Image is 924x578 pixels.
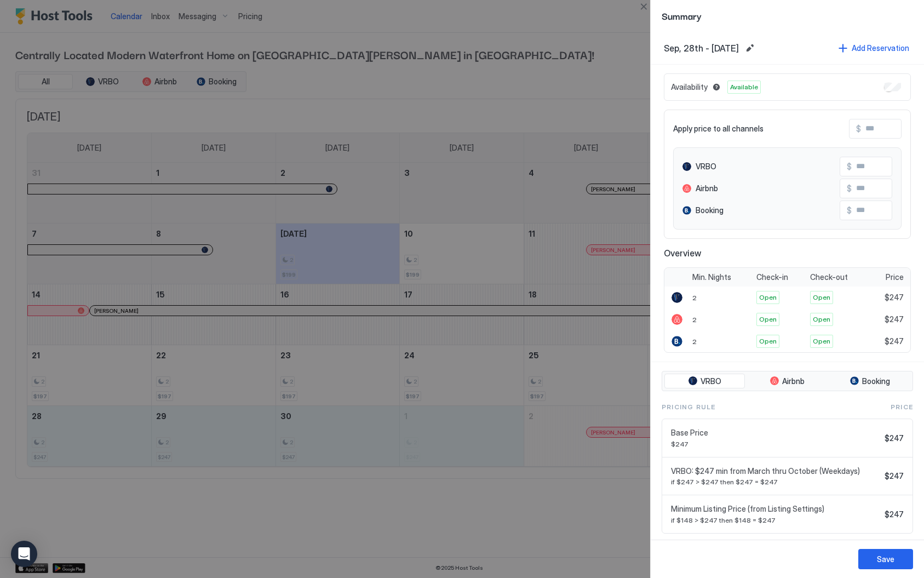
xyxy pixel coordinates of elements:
span: Availability [671,82,708,92]
span: Price [886,272,904,282]
div: Add Reservation [852,42,909,54]
span: if $148 > $247 then $148 = $247 [671,516,880,524]
button: Add Reservation [837,41,911,55]
button: VRBO [664,374,745,389]
span: 2 [692,337,697,346]
span: Open [813,293,830,302]
span: $247 [885,314,904,324]
button: Booking [830,374,910,389]
span: Check-in [756,272,788,282]
span: Summary [662,9,913,22]
span: Open [813,336,830,346]
span: Open [813,314,830,324]
span: Open [759,314,777,324]
div: Open Intercom Messenger [11,541,37,567]
span: Price [891,402,913,412]
span: Base Price [671,428,880,438]
span: $ [847,162,852,171]
span: VRBO [701,376,721,386]
span: VRBO [696,162,716,171]
span: Available [730,82,758,92]
span: Sep, 28th - [DATE] [664,43,739,54]
div: Save [877,553,894,565]
span: Minimum Listing Price (from Listing Settings) [671,504,880,514]
span: $ [856,124,861,134]
span: Min. Nights [692,272,731,282]
span: Pricing Rule [662,402,715,412]
span: Apply price to all channels [673,124,764,134]
span: VRBO: $247 min from March thru October (Weekdays) [671,466,880,476]
span: $247 [671,440,880,448]
div: tab-group [662,371,913,392]
span: Airbnb [696,184,718,193]
span: Booking [862,376,890,386]
span: $247 [885,336,904,346]
span: if $247 > $247 then $247 = $247 [671,478,880,486]
span: 2 [692,316,697,324]
span: Open [759,293,777,302]
span: $ [847,205,852,215]
span: $ [847,184,852,193]
span: 2 [692,294,697,302]
button: Blocked dates override all pricing rules and remain unavailable until manually unblocked [710,81,723,94]
button: Airbnb [747,374,828,389]
button: Edit date range [743,42,756,55]
span: $247 [885,433,904,443]
span: Airbnb [782,376,805,386]
span: Booking [696,205,724,215]
span: $247 [885,471,904,481]
span: $247 [885,510,904,519]
span: Open [759,336,777,346]
span: Overview [664,248,911,259]
button: Save [858,549,913,569]
span: $247 [885,293,904,302]
span: Check-out [810,272,848,282]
